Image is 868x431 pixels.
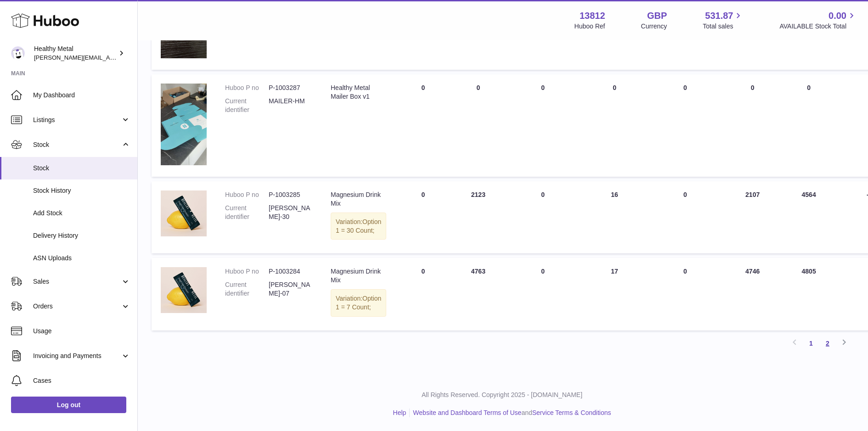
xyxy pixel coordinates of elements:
[331,267,386,285] div: Magnesium Drink Mix
[269,204,312,221] dd: [PERSON_NAME]-30
[336,218,381,234] span: Option 1 = 30 Count;
[33,302,121,311] span: Orders
[225,204,269,221] dt: Current identifier
[269,190,312,199] dd: P-1003285
[161,190,207,236] img: product image
[784,74,834,177] td: 0
[506,74,580,177] td: 0
[331,213,386,240] div: Variation:
[11,46,25,60] img: jose@healthy-metal.com
[225,97,269,114] dt: Current identifier
[506,258,580,330] td: 0
[683,268,687,275] span: 0
[819,335,836,352] a: 2
[580,74,649,177] td: 0
[641,22,667,31] div: Currency
[331,289,386,317] div: Variation:
[269,267,312,276] dd: P-1003284
[33,277,121,286] span: Sales
[33,140,121,149] span: Stock
[575,22,605,31] div: Huboo Ref
[721,74,784,177] td: 0
[33,376,130,385] span: Cases
[647,10,667,22] strong: GBP
[451,74,506,177] td: 0
[34,54,184,61] span: [PERSON_NAME][EMAIL_ADDRESS][DOMAIN_NAME]
[225,267,269,276] dt: Huboo P no
[703,22,744,31] span: Total sales
[33,254,130,263] span: ASN Uploads
[393,409,406,416] a: Help
[532,409,611,416] a: Service Terms & Conditions
[331,190,386,208] div: Magnesium Drink Mix
[779,10,857,31] a: 0.00 AVAILABLE Stock Total
[410,409,611,417] li: and
[269,97,312,114] dd: MAILER-HM
[161,84,207,165] img: product image
[33,164,130,173] span: Stock
[33,231,130,240] span: Delivery History
[33,116,121,124] span: Listings
[784,181,834,254] td: 4564
[331,84,386,101] div: Healthy Metal Mailer Box v1
[721,181,784,254] td: 2107
[580,258,649,330] td: 17
[784,258,834,330] td: 4805
[413,409,521,416] a: Website and Dashboard Terms of Use
[161,267,207,313] img: product image
[721,258,784,330] td: 4746
[33,186,130,195] span: Stock History
[225,280,269,298] dt: Current identifier
[683,84,687,91] span: 0
[779,22,857,31] span: AVAILABLE Stock Total
[703,10,744,31] a: 531.87 Total sales
[451,258,506,330] td: 4763
[225,190,269,199] dt: Huboo P no
[395,181,451,254] td: 0
[395,258,451,330] td: 0
[580,181,649,254] td: 16
[11,397,126,413] a: Log out
[829,10,846,22] span: 0.00
[34,45,117,62] div: Healthy Metal
[395,74,451,177] td: 0
[33,209,130,218] span: Add Stock
[33,352,121,360] span: Invoicing and Payments
[269,84,312,92] dd: P-1003287
[506,181,580,254] td: 0
[580,10,605,22] strong: 13812
[269,280,312,298] dd: [PERSON_NAME]-07
[33,327,130,336] span: Usage
[225,84,269,92] dt: Huboo P no
[683,191,687,198] span: 0
[803,335,819,352] a: 1
[451,181,506,254] td: 2123
[144,391,860,399] p: All Rights Reserved. Copyright 2025 - [DOMAIN_NAME]
[705,10,733,22] span: 531.87
[33,91,130,100] span: My Dashboard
